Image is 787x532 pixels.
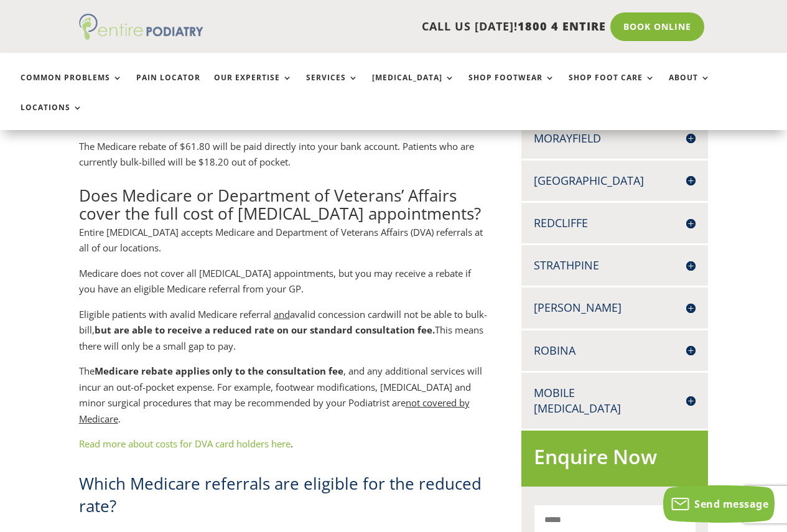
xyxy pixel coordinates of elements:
[79,472,487,524] h2: Which Medicare referrals are eligible for the reduced rate?
[569,73,655,100] a: Shop Foot Care
[534,173,696,189] h4: [GEOGRAPHIC_DATA]
[669,73,710,100] a: About
[95,324,435,336] strong: but are able to receive a reduced rate on our standard consultation fee.
[274,308,290,320] span: and
[694,497,768,511] span: Send message
[136,73,200,100] a: Pain Locator
[534,215,696,231] h4: Redcliffe
[372,73,455,100] a: [MEDICAL_DATA]
[175,308,271,320] span: valid Medicare referral
[306,73,358,100] a: Services
[79,396,470,425] span: not covered by Medicare
[79,30,203,42] a: Entire Podiatry
[534,300,696,315] h4: [PERSON_NAME]
[79,184,481,225] span: Does Medicare or Department of Veterans’ Affairs cover the full cost of [MEDICAL_DATA] appointments?
[95,365,343,377] strong: Medicare rebate applies only to the consultation fee
[468,73,555,100] a: Shop Footwear
[79,139,487,170] p: The Medicare rebate of $61.80 will be paid directly into your bank account. Patients who are curr...
[295,308,386,320] span: valid concession card
[79,363,487,436] p: The , and any additional services will incur an out-of-pocket expense. For example, footwear modi...
[214,73,292,100] a: Our Expertise
[534,258,696,273] h4: Strathpine
[79,307,487,364] p: Eligible patients with a a will not be able to bulk-bill, This means there will only be a small g...
[534,385,696,416] h4: Mobile [MEDICAL_DATA]
[21,73,123,100] a: Common Problems
[663,485,775,523] button: Send message
[534,343,696,358] h4: Robina
[79,225,487,266] p: Entire [MEDICAL_DATA] accepts Medicare and Department of Veterans Affairs (DVA) referrals at all ...
[79,437,291,450] a: Read more about costs for DVA card holders here
[21,103,83,130] a: Locations
[610,12,704,41] a: Book Online
[79,436,487,452] p: .
[534,131,696,146] h4: Morayfield
[534,443,696,477] h2: Enquire Now
[79,14,203,40] img: logo (1)
[220,19,606,35] p: CALL US [DATE]!
[79,266,487,307] p: Medicare does not cover all [MEDICAL_DATA] appointments, but you may receive a rebate if you have...
[518,19,606,34] span: 1800 4 ENTIRE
